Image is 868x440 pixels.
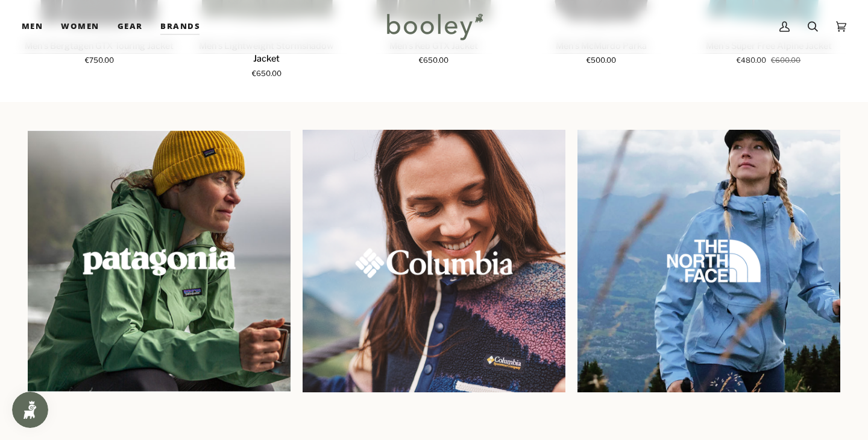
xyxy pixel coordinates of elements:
[118,21,143,33] span: Gear
[419,56,448,66] span: €650.00
[160,21,200,33] span: Brands
[252,69,281,80] span: €650.00
[771,56,800,66] span: €600.00
[382,9,487,44] img: Booley
[12,392,48,428] iframe: Button to open loyalty program pop-up
[85,56,114,66] span: €750.00
[587,56,616,66] span: €500.00
[189,35,345,80] a: Men's Lightweight Stormshadow Jacket
[22,21,43,33] span: Men
[61,21,99,33] span: Women
[737,56,766,66] span: €480.00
